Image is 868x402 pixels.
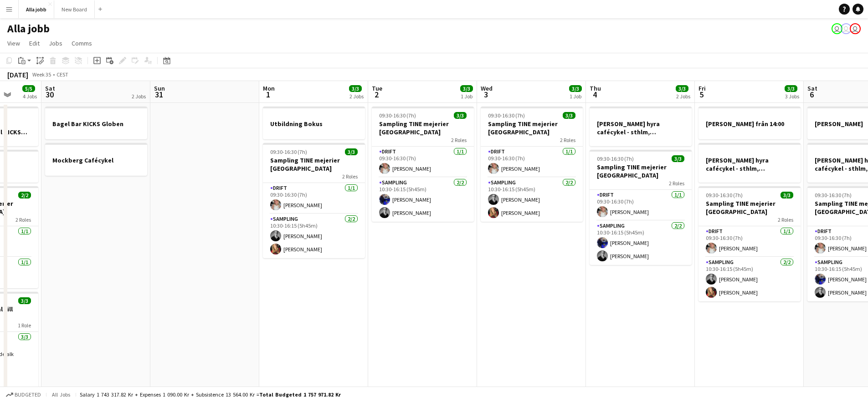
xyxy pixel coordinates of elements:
button: Alla jobb [19,0,54,18]
button: New Board [54,0,95,18]
div: Salary 1 743 317.82 kr + Expenses 1 090.00 kr + Subsistence 13 564.00 kr = [80,391,341,398]
div: [DATE] [7,70,28,79]
span: Comms [72,39,92,47]
span: All jobs [50,391,72,398]
span: Jobs [49,39,62,47]
span: View [7,39,20,47]
span: Budgeted [15,392,41,398]
a: View [4,37,24,49]
button: Budgeted [5,390,42,400]
app-user-avatar: Emil Hasselberg [841,23,852,34]
a: Comms [68,37,96,49]
a: Edit [26,37,43,49]
a: Jobs [45,37,66,49]
span: Edit [29,39,40,47]
h1: Alla jobb [7,22,50,36]
span: Week 35 [30,71,53,78]
div: CEST [56,71,68,78]
app-user-avatar: August Löfgren [850,23,861,34]
app-user-avatar: Stina Dahl [832,23,842,34]
span: Total Budgeted 1 757 971.82 kr [259,391,341,398]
